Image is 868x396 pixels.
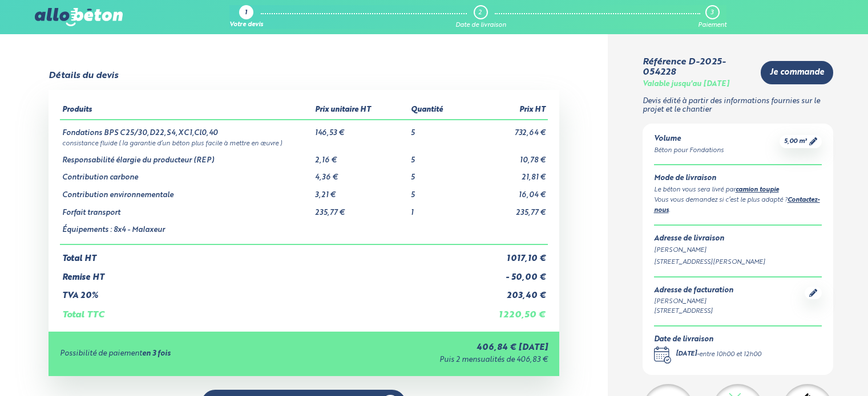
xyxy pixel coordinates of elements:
[313,165,409,182] td: 4,36 €
[654,235,822,243] div: Adresse de livraison
[676,350,697,360] div: [DATE]
[710,9,713,17] div: 3
[313,120,409,138] td: 146,53 €
[643,97,834,114] p: Devis édité à partir des informations fournies sur le projet et le chantier
[409,165,466,182] td: 5
[313,101,409,120] th: Prix unitaire HT
[35,8,123,26] img: allobéton
[313,200,409,218] td: 235,77 €
[643,80,729,89] div: Valable jusqu'au [DATE]
[313,182,409,200] td: 3,21 €
[49,71,118,81] div: Détails du devis
[654,258,822,267] div: [STREET_ADDRESS][PERSON_NAME]
[60,200,313,218] td: Forfait transport
[654,174,822,183] div: Mode de livraison
[409,120,466,138] td: 5
[654,287,733,295] div: Adresse de facturation
[313,148,409,165] td: 2,16 €
[676,350,761,360] div: -
[761,61,833,84] a: Je commande
[409,101,466,120] th: Quantité
[60,165,313,182] td: Contribution carbone
[245,10,247,17] div: 1
[478,9,482,17] div: 2
[466,301,547,320] td: 1 220,50 €
[466,165,547,182] td: 21,81 €
[699,350,761,360] div: entre 10h00 et 12h00
[698,5,726,29] a: 3 Paiement
[466,200,547,218] td: 235,77 €
[466,148,547,165] td: 10,78 €
[60,350,306,358] div: Possibilité de paiement
[654,307,733,316] div: [STREET_ADDRESS]
[229,22,263,29] div: Votre devis
[654,246,822,255] div: [PERSON_NAME]
[60,244,466,264] td: Total HT
[409,200,466,218] td: 1
[455,22,506,29] div: Date de livraison
[466,244,547,264] td: 1 017,10 €
[466,120,547,138] td: 732,64 €
[60,217,313,244] td: Équipements : 8x4 - Malaxeur
[654,135,724,144] div: Volume
[142,350,171,357] strong: en 3 fois
[654,146,724,156] div: Béton pour Fondations
[643,57,752,78] div: Référence D-2025-054228
[60,138,547,148] td: consistance fluide ( la garantie d’un béton plus facile à mettre en œuvre )
[409,148,466,165] td: 5
[455,5,506,29] a: 2 Date de livraison
[698,22,726,29] div: Paiement
[60,120,313,138] td: Fondations BPS C25/30,D22,S4,XC1,Cl0,40
[736,187,779,193] a: camion toupie
[654,195,822,216] div: Vous vous demandez si c’est le plus adapté ? .
[466,264,547,283] td: - 50,00 €
[770,68,824,77] span: Je commande
[60,264,466,283] td: Remise HT
[409,182,466,200] td: 5
[60,182,313,200] td: Contribution environnementale
[466,182,547,200] td: 16,04 €
[466,101,547,120] th: Prix HT
[654,197,820,214] a: Contactez-nous
[229,5,263,29] a: 1 Votre devis
[306,343,548,353] div: 406,84 € [DATE]
[654,297,733,307] div: [PERSON_NAME]
[60,148,313,165] td: Responsabilité élargie du producteur (REP)
[654,185,822,195] div: Le béton vous sera livré par
[306,356,548,365] div: Puis 2 mensualités de 406,83 €
[60,301,466,320] td: Total TTC
[60,101,313,120] th: Produits
[466,282,547,301] td: 203,40 €
[654,336,761,344] div: Date de livraison
[60,282,466,301] td: TVA 20%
